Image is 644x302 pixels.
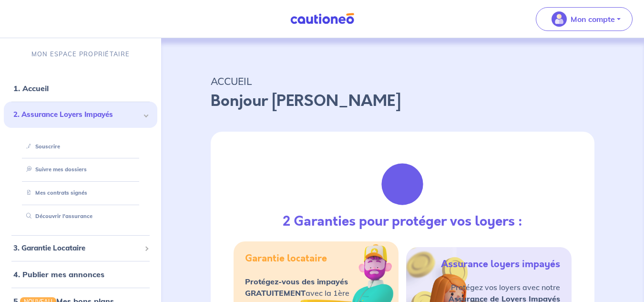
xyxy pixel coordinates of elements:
[245,253,327,264] h5: Garantie locataire
[31,50,130,59] p: MON ESPACE PROPRIÉTAIRE
[15,162,146,177] div: Suivre mes dossiers
[211,73,594,90] p: ACCUEIL
[22,166,87,173] a: Suivre mes dossiers
[377,158,428,210] img: justif-loupe
[286,13,358,25] img: Cautioneo
[13,109,141,120] span: 2. Assurance Loyers Impayés
[13,270,104,279] a: 4. Publier mes annonces
[4,239,157,258] div: 3. Garantie Locataire
[211,90,594,113] p: Bonjour [PERSON_NAME]
[13,243,141,254] span: 3. Garantie Locataire
[13,83,49,93] a: 1. Accueil
[15,208,146,224] div: Découvrir l'assurance
[22,143,60,150] a: Souscrire
[441,259,560,270] h5: Assurance loyers impayés
[245,277,348,298] strong: Protégez-vous des impayés GRATUITEMENT
[15,185,146,201] div: Mes contrats signés
[15,139,146,155] div: Souscrire
[552,11,567,27] img: illu_account_valid_menu.svg
[4,102,157,128] div: 2. Assurance Loyers Impayés
[4,265,157,284] div: 4. Publier mes annonces
[571,13,615,25] p: Mon compte
[283,214,522,230] h3: 2 Garanties pour protéger vos loyers :
[22,189,87,196] a: Mes contrats signés
[4,79,157,98] div: 1. Accueil
[536,7,633,31] button: illu_account_valid_menu.svgMon compte
[22,213,92,219] a: Découvrir l'assurance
